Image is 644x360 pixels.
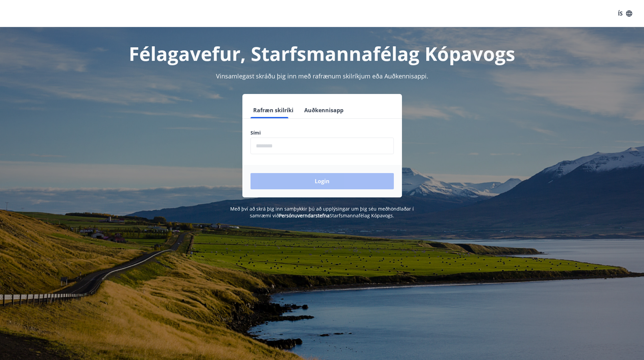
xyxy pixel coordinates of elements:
[614,7,636,20] button: ÍS
[216,72,428,80] span: Vinsamlegast skráðu þig inn með rafrænum skilríkjum eða Auðkennisappi.
[302,102,346,118] button: Auðkennisapp
[251,102,296,118] button: Rafræn skilríki
[251,129,394,136] label: Sími
[279,212,330,219] a: Persónuverndarstefna
[87,41,557,66] h1: Félagavefur, Starfsmannafélag Kópavogs
[230,206,414,219] span: Með því að skrá þig inn samþykkir þú að upplýsingar um þig séu meðhöndlaðar í samræmi við Starfsm...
